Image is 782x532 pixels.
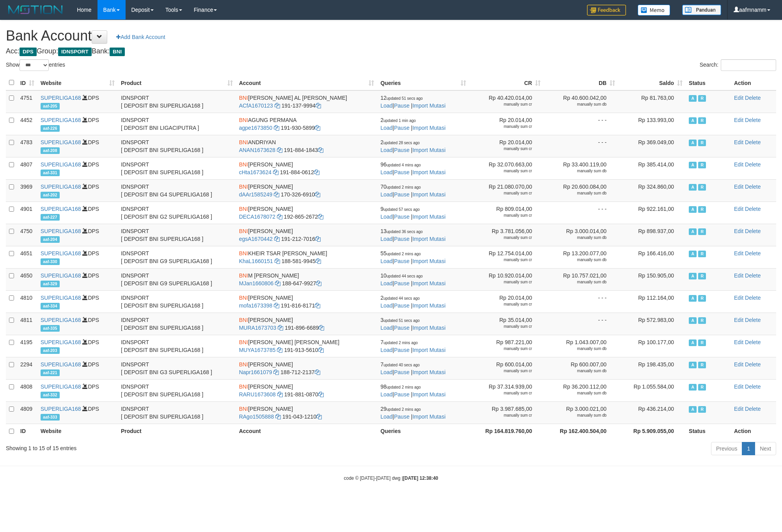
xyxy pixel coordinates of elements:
[41,206,81,212] a: SUPERLIGA168
[745,95,761,101] a: Delete
[315,125,320,131] a: Copy 1919305899 to clipboard
[239,369,272,375] a: Napr1661079
[239,147,275,153] a: ANAN1673628
[239,228,248,234] span: BNI
[380,280,392,286] a: Load
[544,157,618,179] td: Rp 33.400.119,00
[17,75,37,90] th: ID: activate to sort column ascending
[274,236,280,242] a: Copy egsA1670442 to clipboard
[544,224,618,246] td: Rp 3.000.014,00
[118,135,236,157] td: IDNSPORT [ DEPOSIT BNI SUPERLIGA168 ]
[239,214,275,220] a: DECA1678072
[394,414,410,420] a: Pause
[41,147,60,154] span: aaf-208
[412,191,445,198] a: Import Mutasi
[544,75,618,90] th: DB: activate to sort column ascending
[236,179,378,201] td: [PERSON_NAME] 170-326-6910
[275,103,280,109] a: Copy ACfA1670123 to clipboard
[698,273,706,279] span: Running
[41,384,81,390] a: SUPERLIGA168
[731,75,776,90] th: Action
[412,169,445,175] a: Import Mutasi
[711,442,742,455] a: Previous
[37,135,118,157] td: DPS
[274,191,279,198] a: Copy dAAr1585249 to clipboard
[41,117,81,123] a: SUPERLIGA168
[394,391,410,398] a: Pause
[41,192,60,198] span: aaf-202
[277,391,283,398] a: Copy RARU1673608 to clipboard
[273,169,278,175] a: Copy cHta1673624 to clipboard
[734,361,743,368] a: Edit
[469,246,544,268] td: Rp 12.754.014,00
[110,48,125,56] span: BNI
[745,339,761,345] a: Delete
[41,184,81,190] a: SUPERLIGA168
[689,206,697,213] span: Active
[236,75,378,90] th: Account: activate to sort column ascending
[239,250,248,256] span: BNI
[17,113,37,135] td: 4452
[734,250,743,256] a: Edit
[618,157,686,179] td: Rp 385.414,00
[734,406,743,412] a: Edit
[544,268,618,290] td: Rp 10.757.021,00
[277,147,282,153] a: Copy ANAN1673628 to clipboard
[41,236,60,243] span: aaf-204
[20,48,37,56] span: DPS
[380,161,420,168] span: 96
[394,280,410,286] a: Pause
[236,157,378,179] td: [PERSON_NAME] 191-884-0612
[318,214,323,220] a: Copy 1928652672 to clipboard
[544,179,618,201] td: Rp 20.600.084,00
[472,168,532,174] div: manually sum cr
[41,228,81,234] a: SUPERLIGA168
[412,280,445,286] a: Import Mutasi
[315,369,320,375] a: Copy 1887122137 to clipboard
[236,268,378,290] td: M [PERSON_NAME] 188-647-9927
[689,184,697,191] span: Active
[315,191,320,198] a: Copy 1703266910 to clipboard
[41,95,81,101] a: SUPERLIGA168
[380,206,420,212] span: 9
[469,75,544,90] th: CR: activate to sort column ascending
[387,96,423,101] span: updated 51 secs ago
[469,224,544,246] td: Rp 3.781.056,00
[618,201,686,224] td: Rp 922.161,00
[316,103,321,109] a: Copy 1911379994 to clipboard
[239,139,248,145] span: BNI
[380,414,392,420] a: Load
[37,113,118,135] td: DPS
[469,157,544,179] td: Rp 32.070.663,00
[745,161,761,168] a: Delete
[17,224,37,246] td: 4750
[380,191,392,198] a: Load
[686,75,731,90] th: Status
[380,95,422,101] span: 12
[394,125,410,131] a: Pause
[41,272,81,279] a: SUPERLIGA168
[700,59,776,71] label: Search:
[37,224,118,246] td: DPS
[380,250,445,264] span: | |
[745,317,761,323] a: Delete
[469,201,544,224] td: Rp 809.014,00
[239,103,273,109] a: ACfA1670123
[698,251,706,257] span: Running
[745,250,761,256] a: Delete
[275,414,281,420] a: Copy RAgo1505888 to clipboard
[380,103,392,109] a: Load
[239,206,248,212] span: BNI
[412,214,445,220] a: Import Mutasi
[469,268,544,290] td: Rp 10.920.014,00
[734,139,743,145] a: Edit
[380,139,445,153] span: | |
[394,369,410,375] a: Pause
[314,169,319,175] a: Copy 1918840612 to clipboard
[380,272,422,279] span: 10
[236,135,378,157] td: ANDRIYAN 191-884-1843
[547,168,606,174] div: manually sum db
[618,75,686,90] th: Saldo: activate to sort column ascending
[6,48,776,55] h4: Acc: Group: Bank:
[236,201,378,224] td: [PERSON_NAME] 192-865-2672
